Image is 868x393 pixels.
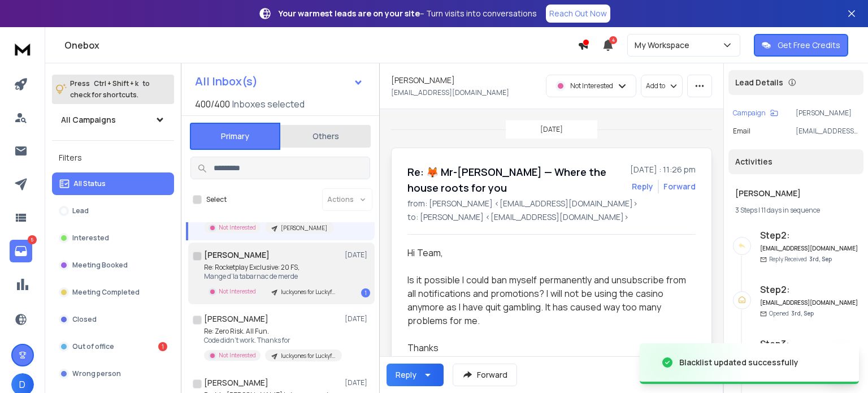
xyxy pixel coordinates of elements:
[61,114,116,126] h1: All Campaigns
[407,198,696,209] p: from: [PERSON_NAME] <[EMAIL_ADDRESS][DOMAIN_NAME]>
[204,313,268,325] h1: [PERSON_NAME]
[206,195,227,204] label: Select
[796,109,859,118] p: [PERSON_NAME]
[52,109,174,131] button: All Campaigns
[72,315,97,324] p: Closed
[387,364,444,386] button: Reply
[809,255,832,263] span: 3rd, Sep
[72,342,114,351] p: Out of office
[778,40,840,51] p: Get Free Credits
[549,8,607,19] p: Reach Out Now
[281,352,335,360] p: luckyones for Luckyfriends
[52,281,174,304] button: Meeting Completed
[546,5,610,23] a: Reach Out Now
[345,378,370,387] p: [DATE]
[735,77,783,88] p: Lead Details
[609,36,617,44] span: 4
[630,164,696,175] p: [DATE] : 11:26 pm
[396,369,416,381] div: Reply
[195,97,230,111] span: 400 / 400
[52,172,174,195] button: All Status
[345,314,370,323] p: [DATE]
[195,76,258,87] h1: All Inbox(s)
[733,127,750,136] p: Email
[760,228,859,242] h6: Step 2 :
[92,77,140,90] span: Ctrl + Shift + k
[73,179,106,188] p: All Status
[52,335,174,358] button: Out of office1
[219,351,256,360] p: Not Interested
[279,8,537,19] p: – Turn visits into conversations
[72,234,109,243] p: Interested
[735,205,757,215] span: 3 Steps
[391,88,509,97] p: [EMAIL_ADDRESS][DOMAIN_NAME]
[407,341,687,355] div: Thanks
[70,78,150,101] p: Press to check for shortcuts.
[733,109,766,118] p: Campaign
[407,164,623,196] h1: Re: 🦊 Mr-[PERSON_NAME] — Where the house roots for you
[52,254,174,277] button: Meeting Booked
[190,123,280,150] button: Primary
[281,224,327,232] p: [PERSON_NAME]
[760,244,859,253] h6: [EMAIL_ADDRESS][DOMAIN_NAME]
[728,149,863,174] div: Activities
[735,206,857,215] div: |
[158,342,167,351] div: 1
[204,263,340,272] p: Re: Rocketplay Exclusive: 20 FS,
[733,109,778,118] button: Campaign
[219,287,256,296] p: Not Interested
[186,70,372,93] button: All Inbox(s)
[760,299,859,307] h6: [EMAIL_ADDRESS][DOMAIN_NAME]
[204,272,340,281] p: Mange d’la tabarnac de merde
[391,75,455,86] h1: [PERSON_NAME]
[204,327,340,336] p: Re: Zero Risk. All Fun.
[632,181,653,192] button: Reply
[280,124,371,149] button: Others
[52,200,174,222] button: Lead
[407,247,443,259] span: Hi Team,
[52,227,174,249] button: Interested
[361,288,370,297] div: 1
[52,308,174,331] button: Closed
[281,288,335,296] p: luckyones for Luckyfriends
[540,125,563,134] p: [DATE]
[769,309,814,318] p: Opened
[64,38,578,52] h1: Onebox
[453,364,517,386] button: Forward
[204,336,340,345] p: Code didn't work. Thanks for
[735,188,857,199] h1: [PERSON_NAME]
[28,235,37,244] p: 5
[345,251,370,260] p: [DATE]
[663,181,696,192] div: Forward
[204,249,270,261] h1: [PERSON_NAME]
[72,369,121,378] p: Wrong person
[52,150,174,166] h3: Filters
[646,81,665,90] p: Add to
[407,211,696,223] p: to: [PERSON_NAME] <[EMAIL_ADDRESS][DOMAIN_NAME]>
[796,127,859,136] p: [EMAIL_ADDRESS][DOMAIN_NAME]
[769,255,832,264] p: Reply Received
[570,81,613,90] p: Not Interested
[761,205,820,215] span: 11 days in sequence
[754,34,848,57] button: Get Free Credits
[52,362,174,385] button: Wrong person
[219,223,256,232] p: Not Interested
[204,377,268,388] h1: [PERSON_NAME]
[72,261,128,270] p: Meeting Booked
[760,283,859,296] h6: Step 2 :
[72,206,89,215] p: Lead
[791,309,814,317] span: 3rd, Sep
[279,8,420,19] strong: Your warmest leads are on your site
[635,40,694,51] p: My Workspace
[679,357,798,368] div: Blacklist updated successfully
[407,273,687,327] div: Is it possible I could ban myself permanently and unsubscribe from all notifications and promotio...
[11,38,34,59] img: logo
[72,288,140,297] p: Meeting Completed
[232,97,305,111] h3: Inboxes selected
[10,240,32,262] a: 5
